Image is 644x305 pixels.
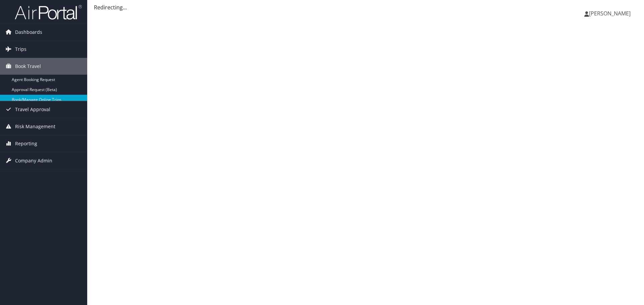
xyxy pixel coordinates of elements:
span: Risk Management [15,118,55,135]
a: [PERSON_NAME] [584,3,637,23]
div: Redirecting... [94,3,637,11]
span: [PERSON_NAME] [589,10,631,17]
span: Reporting [15,135,37,152]
span: Book Travel [15,58,41,75]
span: Trips [15,41,26,58]
span: Dashboards [15,24,42,41]
span: Travel Approval [15,101,50,118]
span: Company Admin [15,152,52,169]
img: airportal-logo.png [15,4,82,20]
